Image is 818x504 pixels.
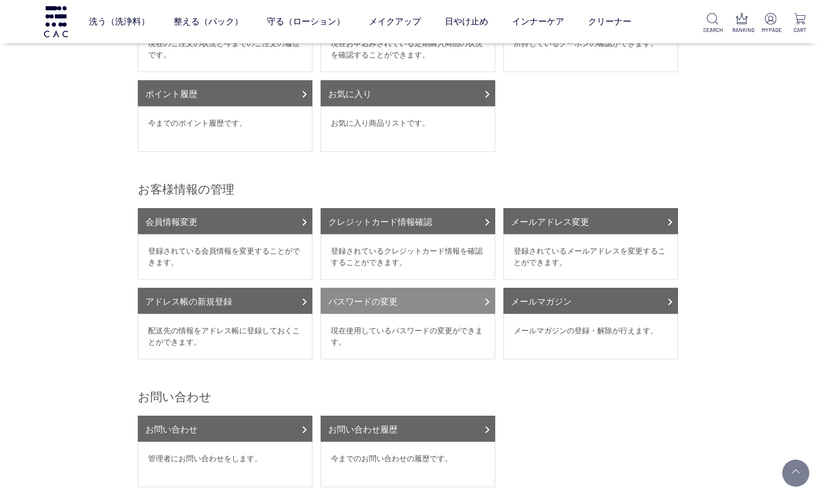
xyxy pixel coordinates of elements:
[174,7,243,37] a: 整える（パック）
[588,7,631,37] a: クリーナー
[321,208,495,234] a: クレジットカード情報確認
[138,442,312,487] dd: 管理者にお問い合わせをします。
[503,288,678,314] a: メールマガジン
[138,416,312,442] a: お問い合わせ
[267,7,345,37] a: 守る（ローション）
[503,314,678,359] dd: メールマガジンの登録・解除が行えます。
[703,26,722,34] p: SEARCH
[321,80,495,106] a: お気に入り
[138,288,312,314] a: アドレス帳の新規登録
[321,442,495,487] dd: 今までのお問い合わせの履歴です。
[762,13,781,34] a: MYPAGE
[791,13,810,34] a: CART
[732,13,751,34] a: RANKING
[321,314,495,359] dd: 現在使用しているパスワードの変更ができます。
[138,389,680,405] h2: お問い合わせ
[503,234,678,280] dd: 登録されているメールアドレスを変更することができます。
[138,208,312,234] a: 会員情報変更
[369,7,421,37] a: メイクアップ
[321,106,495,152] dd: お気に入り商品リストです。
[762,26,781,34] p: MYPAGE
[732,26,751,34] p: RANKING
[138,182,680,197] h2: お客様情報の管理
[148,325,302,348] p: 配送先の情報をアドレス帳に登録しておくことができます。
[321,288,495,314] a: パスワードの変更
[703,13,722,34] a: SEARCH
[445,7,488,37] a: 日やけ止め
[138,80,312,106] a: ポイント履歴
[138,106,312,152] dd: 今までのポイント履歴です。
[321,234,495,280] dd: 登録されているクレジットカード情報を確認することができます。
[791,26,810,34] p: CART
[503,208,678,234] a: メールアドレス変更
[321,416,495,442] a: お問い合わせ履歴
[42,6,69,37] img: logo
[512,7,564,37] a: インナーケア
[89,7,150,37] a: 洗う（洗浄料）
[138,234,312,280] dd: 登録されている会員情報を変更することができます。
